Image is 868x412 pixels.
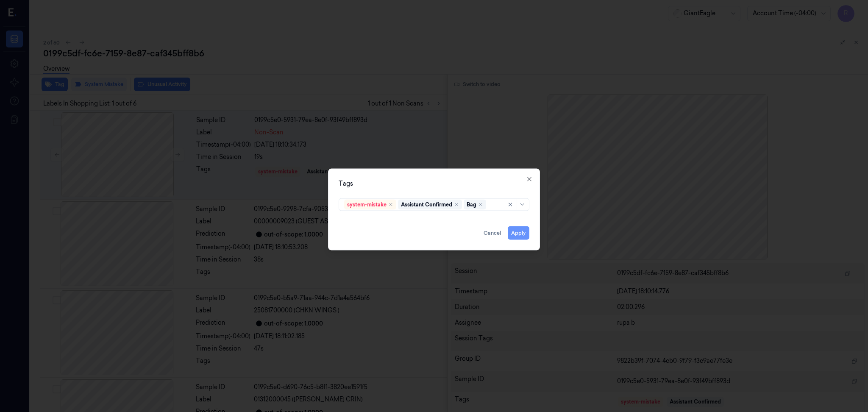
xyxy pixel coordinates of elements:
[347,201,387,209] div: system-mistake
[480,226,504,240] button: Cancel
[339,179,529,188] div: Tags
[388,202,393,207] div: Remove ,system-mistake
[508,226,529,240] button: Apply
[478,202,483,207] div: Remove ,Bag
[467,201,476,209] div: Bag
[454,202,459,207] div: Remove ,Assistant Confirmed
[401,201,452,209] div: Assistant Confirmed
